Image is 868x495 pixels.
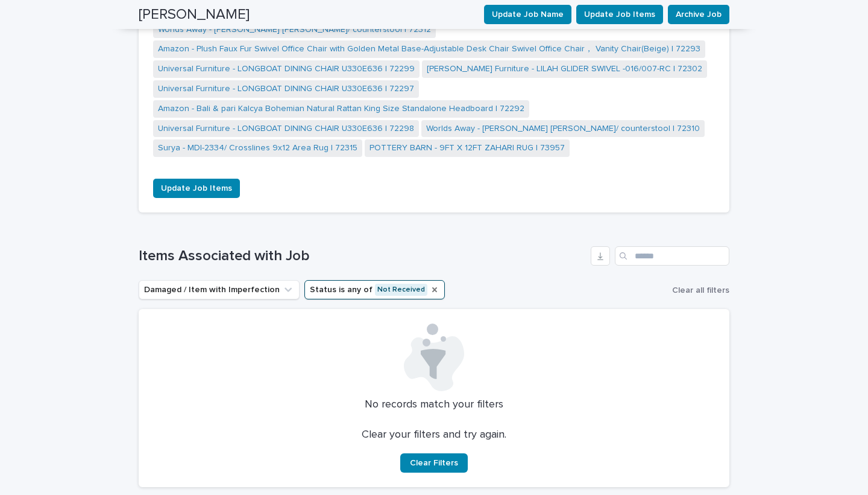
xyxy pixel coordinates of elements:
[576,5,663,24] button: Update Job Items
[158,142,357,155] a: Surya - MDI-2334/ Crosslines 9x12 Area Rug | 72315
[158,43,700,56] a: Amazon - Plush Faux Fur Swivel Office Chair with Golden Metal Base-Adjustable Desk Chair Swivel O...
[158,103,524,115] a: Amazon - Bali & pari Kalcya Bohemian Natural Rattan King Size Standalone Headboard | 72292
[139,6,250,24] h2: [PERSON_NAME]
[676,8,722,21] span: Archive Job
[158,63,415,75] a: Universal Furniture - LONGBOAT DINING CHAIR U330E636 | 72299
[584,8,655,21] span: Update Job Items
[410,459,458,467] span: Clear Filters
[304,280,445,299] button: Status
[672,286,729,295] span: Clear all filters
[400,453,468,473] button: Clear Filters
[153,398,715,412] p: No records match your filters
[158,83,414,95] a: Universal Furniture - LONGBOAT DINING CHAIR U330E636 | 72297
[615,246,729,266] input: Search
[492,8,564,21] span: Update Job Name
[484,5,571,24] button: Update Job Name
[668,5,729,24] button: Archive Job
[370,142,565,155] a: POTTERY BARN - 9FT X 12FT ZAHARI RUG | 73957
[362,429,506,442] p: Clear your filters and try again.
[158,24,431,36] a: Worlds Away - [PERSON_NAME] [PERSON_NAME]/ counterstool | 72312
[139,247,586,265] h1: Items Associated with Job
[139,280,300,299] button: Damaged / Item with Imperfection
[161,182,232,194] span: Update Job Items
[427,63,702,75] a: [PERSON_NAME] Furniture - LILAH GLIDER SWIVEL -016/007-RC | 72302
[667,281,729,299] button: Clear all filters
[158,123,414,135] a: Universal Furniture - LONGBOAT DINING CHAIR U330E636 | 72298
[426,123,700,135] a: Worlds Away - [PERSON_NAME] [PERSON_NAME]/ counterstool | 72310
[153,179,240,198] button: Update Job Items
